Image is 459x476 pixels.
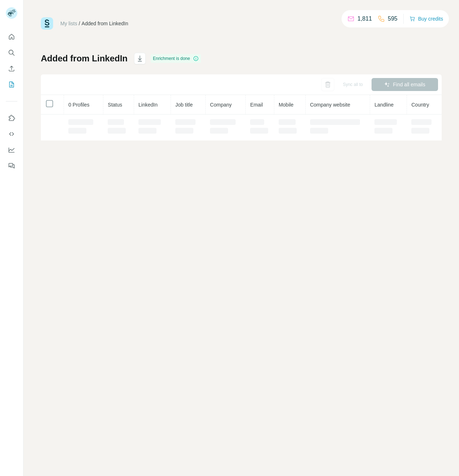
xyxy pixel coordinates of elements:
li: / [79,20,80,27]
img: Surfe Logo [41,17,53,30]
button: Search [6,46,17,59]
p: 595 [388,14,398,23]
span: Country [411,102,429,108]
button: Quick start [6,30,17,43]
p: 1,811 [357,14,372,23]
button: Dashboard [6,143,17,156]
span: Landline [374,102,394,108]
span: Company [210,102,232,108]
button: Feedback [6,159,17,172]
a: My lists [60,21,77,26]
button: Use Surfe on LinkedIn [6,112,17,125]
span: Email [250,102,263,108]
span: Job title [175,102,193,108]
span: Status [108,102,122,108]
span: LinkedIn [138,102,158,108]
h1: Added from LinkedIn [41,53,128,64]
span: Company website [310,102,350,108]
div: Added from LinkedIn [82,20,128,27]
button: Use Surfe API [6,127,17,140]
button: Enrich CSV [6,62,17,75]
span: Mobile [279,102,293,108]
div: Enrichment is done [151,54,201,63]
span: 0 Profiles [68,102,89,108]
button: Buy credits [409,14,443,24]
button: My lists [6,78,17,91]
